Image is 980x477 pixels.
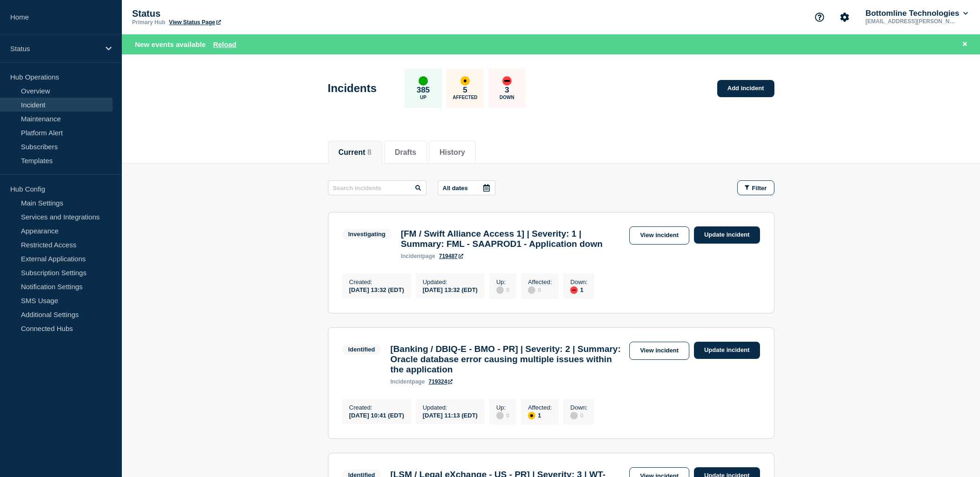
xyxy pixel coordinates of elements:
[390,378,412,385] span: incident
[10,45,100,53] p: Status
[864,9,970,18] button: Bottomline Technologies
[401,229,625,249] h3: [FM / Swift Alliance Access 1] | Severity: 1 | Summary: FML - SAAPROD1 - Application down
[528,286,535,294] div: disabled
[349,411,404,419] div: [DATE] 10:41 (EDT)
[349,278,404,285] p: Created :
[629,226,689,245] a: View incident
[423,285,478,293] div: [DATE] 13:32 (EDT)
[694,226,760,244] a: Update incident
[528,412,535,419] div: affected
[496,286,504,294] div: disabled
[328,82,377,95] h1: Incidents
[835,7,854,27] button: Account settings
[496,411,509,419] div: 0
[570,286,578,294] div: down
[528,278,552,285] p: Affected :
[570,411,587,419] div: 0
[440,148,465,157] button: History
[500,95,514,100] p: Down
[395,148,416,157] button: Drafts
[428,378,453,385] a: 719324
[570,285,587,294] div: 1
[423,278,478,285] p: Updated :
[528,404,552,411] p: Affected :
[328,180,427,195] input: Search incidents
[390,344,625,375] h3: [Banking / DBIQ-E - BMO - PR] | Severity: 2 | Summary: Oracle database error causing multiple iss...
[810,7,829,27] button: Support
[342,344,381,355] span: Identified
[443,185,468,192] p: All dates
[169,19,220,26] a: View Status Page
[505,86,509,95] p: 3
[439,253,463,259] a: 719487
[496,412,504,419] div: disabled
[349,285,404,293] div: [DATE] 13:32 (EDT)
[570,404,587,411] p: Down :
[339,148,372,157] button: Current 8
[420,95,427,100] p: Up
[132,19,165,26] p: Primary Hub
[453,95,477,100] p: Affected
[460,76,470,86] div: affected
[423,411,478,419] div: [DATE] 11:13 (EDT)
[132,8,318,19] p: Status
[401,253,435,259] p: page
[864,18,960,25] p: [EMAIL_ADDRESS][PERSON_NAME][DOMAIN_NAME]
[135,40,206,48] span: New events available
[423,404,478,411] p: Updated :
[737,180,774,195] button: Filter
[349,404,404,411] p: Created :
[629,342,689,360] a: View incident
[463,86,467,95] p: 5
[419,76,428,86] div: up
[438,180,495,195] button: All dates
[502,76,512,86] div: down
[694,342,760,359] a: Update incident
[390,378,425,385] p: page
[496,404,509,411] p: Up :
[496,285,509,294] div: 0
[528,411,552,419] div: 1
[213,40,236,48] button: Reload
[342,229,392,239] span: Investigating
[570,278,587,285] p: Down :
[528,285,552,294] div: 0
[496,278,509,285] p: Up :
[417,86,430,95] p: 385
[367,148,372,156] span: 8
[570,412,578,419] div: disabled
[401,253,422,259] span: incident
[752,185,767,192] span: Filter
[717,80,774,97] a: Add incident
